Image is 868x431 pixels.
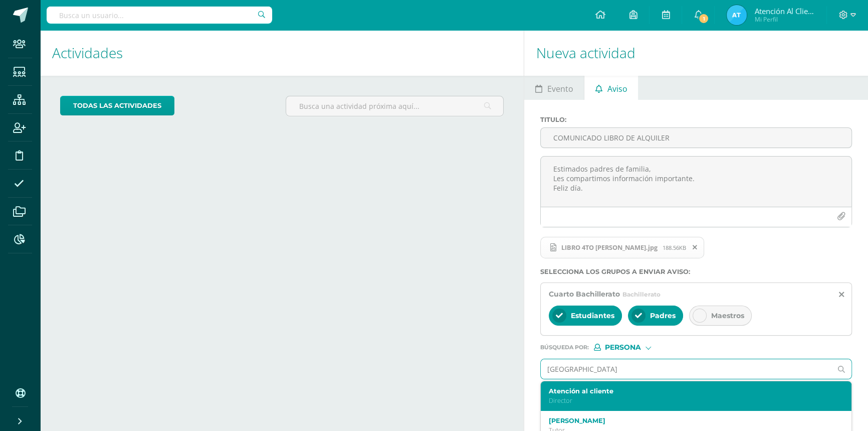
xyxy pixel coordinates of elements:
[549,396,830,405] p: Director
[536,30,856,76] h1: Nueva actividad
[549,290,620,299] span: Cuarto Bachillerato
[584,76,638,100] a: Aviso
[541,359,831,379] input: Ej. Mario Galindo
[607,77,627,101] span: Aviso
[698,13,709,24] span: 1
[540,116,852,123] label: Titulo :
[727,5,747,25] img: ada85960de06b6a82e22853ecf293967.png
[549,387,830,395] label: Atención al cliente
[541,128,851,148] input: Titulo
[754,6,814,16] span: Atención al cliente
[571,311,614,320] span: Estudiantes
[663,244,686,251] span: 188.56KB
[47,7,272,24] input: Busca un usuario...
[549,417,830,424] label: [PERSON_NAME]
[754,15,814,24] span: Mi Perfil
[540,237,704,259] span: LIBRO 4TO BACH.jpg
[556,243,663,251] span: LIBRO 4TO [PERSON_NAME].jpg
[605,345,641,350] span: Persona
[622,291,661,298] span: Bachillerato
[594,344,669,351] div: [object Object]
[52,30,512,76] h1: Actividades
[541,157,851,207] textarea: Estimados padres de familia, Les compartimos información importante. Feliz día.
[687,242,704,253] span: Remover archivo
[524,76,584,100] a: Evento
[60,96,174,115] a: todas las Actividades
[540,268,852,275] label: Selecciona los grupos a enviar aviso :
[650,311,676,320] span: Padres
[547,77,573,101] span: Evento
[540,345,589,350] span: Búsqueda por :
[711,311,744,320] span: Maestros
[286,96,503,116] input: Busca una actividad próxima aquí...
